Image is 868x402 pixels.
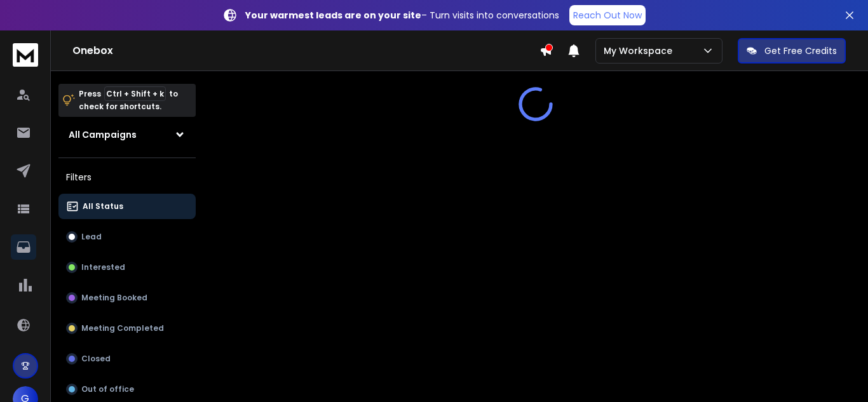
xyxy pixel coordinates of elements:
p: My Workspace [604,44,677,57]
h1: All Campaigns [69,128,137,141]
p: Interested [81,262,125,272]
button: All Status [58,194,196,219]
p: Press to check for shortcuts. [79,88,178,113]
button: Meeting Booked [58,285,196,311]
button: All Campaigns [58,122,196,147]
img: logo [13,43,38,67]
h3: Filters [58,168,196,186]
button: Out of office [58,377,196,402]
p: Meeting Booked [81,293,147,303]
p: Meeting Completed [81,323,164,333]
button: Interested [58,255,196,280]
button: Lead [58,224,196,250]
p: Out of office [81,384,134,394]
strong: Your warmest leads are on your site [245,9,421,22]
p: Lead [81,232,102,242]
p: Reach Out Now [573,9,642,22]
p: – Turn visits into conversations [245,9,559,22]
h1: Onebox [72,43,539,58]
p: Closed [81,354,111,364]
button: Get Free Credits [738,38,846,64]
span: Ctrl + Shift + k [104,86,166,101]
p: Get Free Credits [764,44,837,57]
p: All Status [83,201,123,211]
a: Reach Out Now [569,5,646,25]
button: Meeting Completed [58,316,196,341]
button: Closed [58,346,196,372]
